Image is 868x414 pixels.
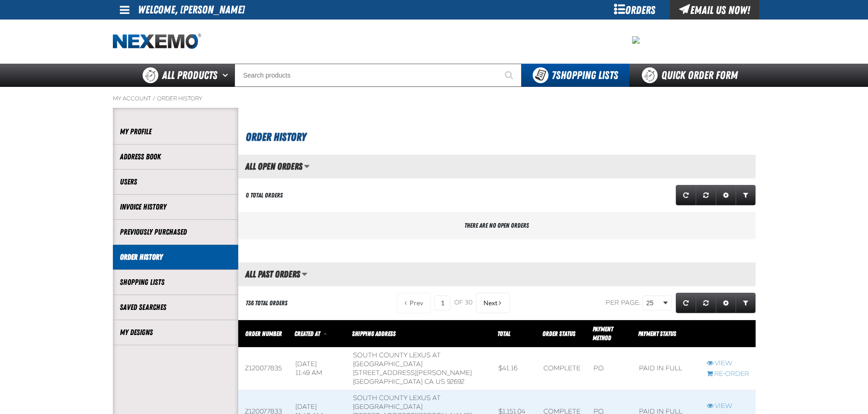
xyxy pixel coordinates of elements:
span: South County Lexus at [GEOGRAPHIC_DATA] [353,351,441,368]
button: Start Searching [498,64,522,87]
span: Payment Status [638,330,676,337]
a: Order History [120,252,231,263]
a: My Designs [120,327,231,338]
a: Order History [157,95,202,102]
span: / [152,95,156,102]
button: Manage grid views. Current view is All Open Orders [304,158,310,174]
button: You have 7 Shopping Lists. Open to view details [522,64,629,87]
td: [DATE] 11:49 AM [289,347,347,390]
a: Users [120,177,231,187]
a: My Profile [120,126,231,137]
a: Created At [294,330,321,337]
td: $41.16 [492,347,537,390]
nav: Breadcrumbs [113,95,756,102]
div: 736 Total Orders [246,299,287,308]
span: CA [424,378,434,386]
img: fc2cee1a5a0068665dcafeeff0455850.jpeg [632,36,640,44]
span: [GEOGRAPHIC_DATA] [353,378,423,386]
span: Payment Method [593,325,613,342]
span: South County Lexus at [GEOGRAPHIC_DATA] [353,394,441,411]
span: There are no open orders [464,222,529,229]
a: Quick Order Form [629,64,755,87]
img: Nexemo logo [113,33,201,50]
a: Reset grid action [696,293,716,313]
span: [STREET_ADDRESS][PERSON_NAME] [353,369,472,377]
a: Expand or Collapse Grid Settings [716,185,736,205]
bdo: 92692 [447,378,464,386]
a: Address Book [120,151,231,162]
td: Z120077835 [238,347,289,390]
span: Created At [294,330,320,337]
th: Row actions [700,320,756,348]
a: Order Number [245,330,282,337]
span: Order History [246,131,306,144]
h2: All Open Orders [238,161,302,171]
a: Previously Purchased [120,227,231,237]
a: Expand or Collapse Grid Settings [716,293,736,313]
a: Expand or Collapse Grid Filters [736,185,756,205]
a: Refresh grid action [676,185,696,205]
a: Invoice History [120,202,231,212]
a: View Z120077835 order [707,359,749,368]
span: All Products [162,67,217,84]
td: Paid in full [633,347,700,390]
span: Shipping Address [352,330,396,337]
a: View Z120077833 order [707,402,749,411]
a: Refresh grid action [676,293,696,313]
a: Reset grid action [696,185,716,205]
strong: 7 [552,69,556,82]
span: Shopping Lists [552,69,618,82]
a: Shopping Lists [120,277,231,288]
input: Current page number [434,296,450,310]
span: of 30 [454,299,472,307]
div: 0 Total Orders [246,191,283,200]
span: Next Page [483,299,497,307]
a: Home [113,33,201,50]
input: Search [235,64,522,87]
button: Manage grid views. Current view is All Past Orders [301,266,307,282]
span: Per page: [606,299,641,307]
a: Expand or Collapse Grid Filters [736,293,756,313]
a: Saved Searches [120,302,231,313]
button: Open All Products pages [219,64,235,87]
a: Order Status [542,330,575,337]
span: 25 [646,298,661,308]
a: Total [497,330,510,337]
a: Re-Order Z120077835 order [707,370,749,379]
span: US [436,378,445,386]
td: Complete [537,347,587,390]
td: P.O. [587,347,633,390]
a: My Account [113,95,151,102]
button: Next Page [476,293,510,313]
h2: All Past Orders [238,269,300,279]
